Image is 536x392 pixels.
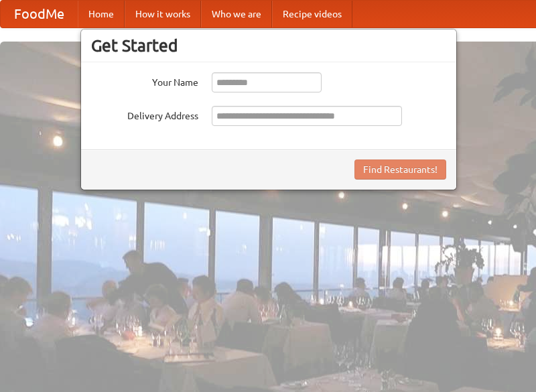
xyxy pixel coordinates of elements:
h3: Get Started [91,36,446,56]
a: Home [78,1,125,27]
a: How it works [125,1,201,27]
button: Find Restaurants! [354,159,446,180]
a: Who we are [201,1,272,27]
a: FoodMe [1,1,78,27]
label: Your Name [91,72,198,89]
label: Delivery Address [91,106,198,123]
a: Recipe videos [272,1,352,27]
